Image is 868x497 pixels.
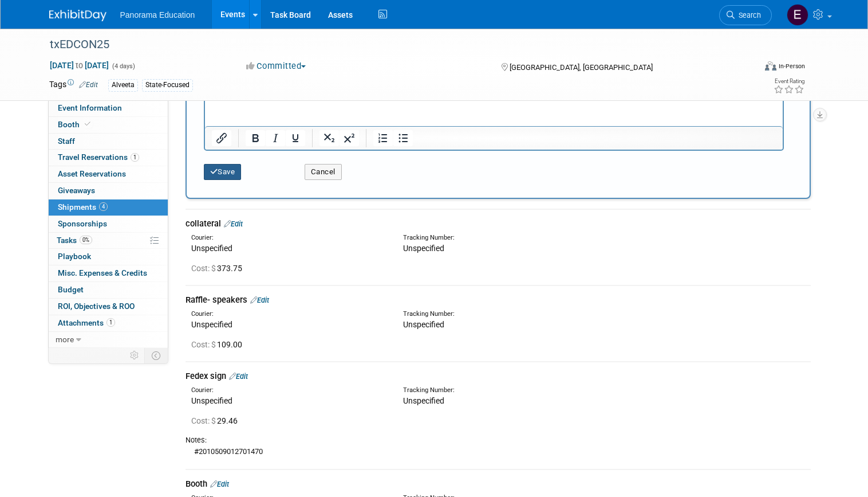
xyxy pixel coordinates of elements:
i: Booth reservation complete [85,121,90,127]
a: Playbook [49,249,168,265]
span: Tasks [57,236,92,245]
span: Cost: $ [191,264,217,273]
a: Edit [224,220,243,228]
span: Event Information [58,103,122,112]
div: Courier: [191,386,386,395]
a: Shipments4 [49,199,168,216]
a: Giveaways [49,183,168,199]
a: Attachments1 [49,315,168,331]
div: Tracking Number: [403,310,651,319]
button: Save [204,164,242,180]
a: Edit [210,480,229,488]
div: Unspecified [191,242,386,254]
span: 1 [106,318,115,327]
a: Edit [250,296,269,304]
span: Unspecified [403,320,444,329]
span: more [56,335,74,344]
span: Panorama Education [120,10,195,19]
img: External Events Calendar [787,4,808,26]
div: Booth [186,478,811,490]
div: Courier: [191,233,386,242]
button: Superscript [340,130,359,146]
div: Unspecified [191,319,386,330]
button: Underline [286,130,305,146]
span: to [74,61,85,70]
span: Giveaways [58,186,95,195]
div: #2010509012701470 [186,445,811,457]
span: Shipments [58,202,108,212]
a: Tasks0% [49,233,168,249]
div: Courier: [191,310,386,319]
a: Edit [229,372,248,381]
a: Budget [49,282,168,298]
div: In-Person [778,62,805,71]
span: Budget [58,285,84,294]
div: Tracking Number: [403,233,651,242]
img: ExhibitDay [49,10,106,21]
button: Cancel [305,164,342,180]
div: Event Format [693,60,805,77]
span: Unspecified [403,244,444,253]
span: Unspecified [403,396,444,405]
span: 0% [80,236,92,244]
span: Booth [58,120,93,129]
span: Sponsorships [58,219,107,228]
span: Search [735,11,761,19]
span: Attachments [58,318,115,327]
button: Numbered list [373,130,393,146]
img: Format-Inperson.png [765,61,776,71]
span: [GEOGRAPHIC_DATA], [GEOGRAPHIC_DATA] [510,63,653,72]
span: Cost: $ [191,416,217,425]
a: Asset Reservations [49,166,168,182]
td: Personalize Event Tab Strip [125,348,145,363]
span: 4 [99,202,108,211]
div: Event Rating [774,79,804,84]
span: 1 [131,153,139,162]
a: Booth [49,117,168,133]
button: Subscript [319,130,339,146]
td: Tags [49,79,98,92]
div: Tracking Number: [403,386,651,395]
span: Misc. Expenses & Credits [58,268,147,277]
span: 29.46 [191,416,242,425]
button: Italic [266,130,285,146]
div: Raffle- speakers [186,294,811,306]
span: Cost: $ [191,340,217,349]
a: Search [719,5,772,25]
td: Toggle Event Tabs [144,348,168,363]
div: txEDCON25 [46,34,741,55]
a: Misc. Expenses & Credits [49,265,168,281]
span: Staff [58,136,75,146]
div: Alveeta [108,79,138,91]
button: Insert/edit link [212,130,231,146]
a: Event Information [49,100,168,116]
button: Bold [246,130,265,146]
div: Unspecified [191,395,386,406]
span: [DATE] [DATE] [49,60,109,71]
span: 109.00 [191,340,247,349]
iframe: Rich Text Area [205,81,783,126]
div: State-Focused [142,79,193,91]
span: 373.75 [191,264,247,273]
button: Committed [242,60,310,72]
a: more [49,332,168,348]
button: Bullet list [393,130,413,146]
a: ROI, Objectives & ROO [49,299,168,315]
span: Playbook [58,252,91,261]
a: Travel Reservations1 [49,150,168,166]
span: Travel Reservations [58,152,139,162]
div: Notes: [186,435,811,445]
div: collateral [186,218,811,230]
span: ROI, Objectives & ROO [58,302,135,311]
span: (4 days) [111,62,135,70]
div: Fedex sign [186,370,811,382]
a: Edit [79,81,98,89]
a: Sponsorships [49,216,168,232]
a: Staff [49,134,168,150]
span: Asset Reservations [58,169,126,178]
